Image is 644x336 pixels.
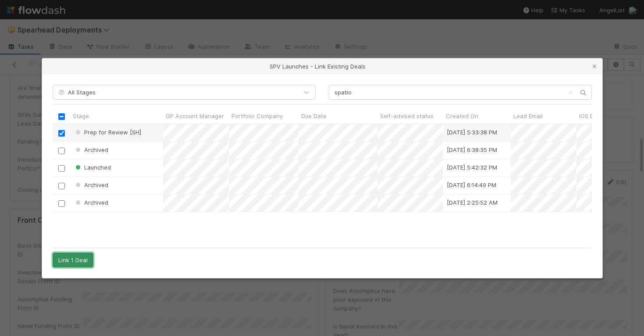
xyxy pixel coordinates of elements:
[74,198,108,207] div: Archived
[74,164,111,171] span: Launched
[166,112,224,120] span: GP Account Manager
[74,163,111,172] div: Launched
[446,112,478,120] span: Created On
[513,112,543,120] span: Lead Email
[447,145,497,154] div: [DATE] 6:38:35 PM
[58,165,64,171] input: Toggle Row Selected
[579,112,599,120] span: IOS DRI
[447,198,498,207] div: [DATE] 2:25:52 AM
[74,129,141,136] span: Prep for Review [SH]
[74,199,108,206] span: Archived
[329,85,592,100] input: Search
[74,146,108,153] span: Archived
[57,89,96,96] span: All Stages
[53,253,93,267] button: Link 1 Deal
[58,182,64,189] input: Toggle Row Selected
[58,113,65,120] input: Toggle All Rows Selected
[58,130,64,136] input: Toggle Row Selected
[566,86,575,100] button: Clear search
[447,181,496,189] div: [DATE] 6:14:49 PM
[73,112,89,120] span: Stage
[74,128,141,137] div: Prep for Review [SH]
[74,145,108,154] div: Archived
[58,147,64,154] input: Toggle Row Selected
[380,112,434,120] span: Self-advised status
[231,112,283,120] span: Portfolio Company
[74,181,108,188] span: Archived
[447,128,497,137] div: [DATE] 5:33:38 PM
[74,181,108,189] div: Archived
[447,163,497,172] div: [DATE] 5:42:32 PM
[301,112,327,120] span: Due Date
[58,200,64,206] input: Toggle Row Selected
[42,58,602,74] div: SPV Launches - Link Existing Deals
